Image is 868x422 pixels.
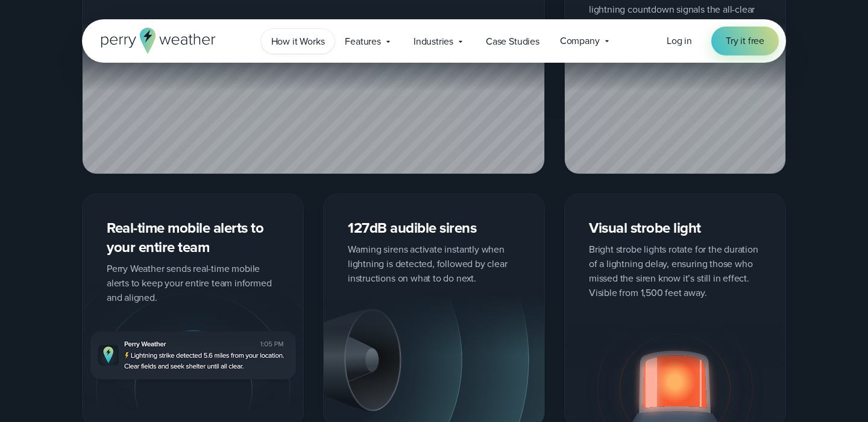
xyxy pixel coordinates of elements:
span: How it Works [271,34,325,49]
span: Company [560,34,600,48]
span: Features [345,34,381,49]
span: Log in [667,34,692,48]
span: Try it free [726,34,764,48]
span: Industries [414,34,453,49]
a: How it Works [261,29,335,54]
span: Case Studies [486,34,539,49]
a: Case Studies [476,29,550,54]
a: Try it free [711,27,779,55]
a: Log in [667,34,692,48]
